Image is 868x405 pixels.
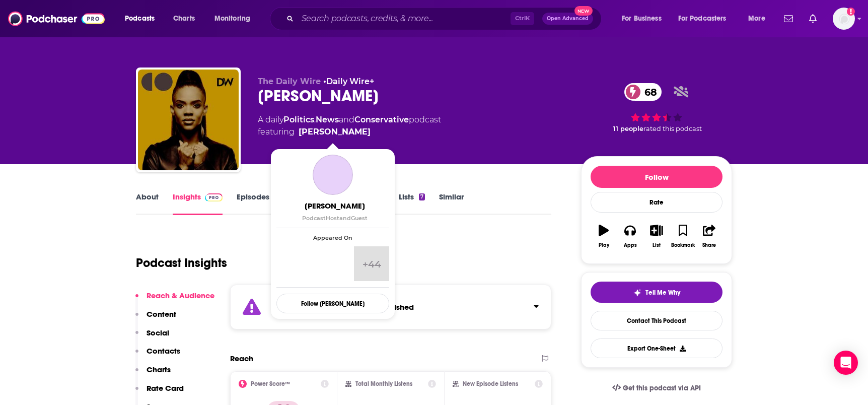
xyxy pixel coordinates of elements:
[591,166,722,188] button: Follow
[645,289,680,297] span: Tell Me Why
[173,192,223,215] a: InsightsPodchaser Pro
[214,12,250,26] span: Monitoring
[623,384,701,392] span: Get this podcast via API
[604,376,709,400] a: Get this podcast via API
[118,11,168,27] button: open menu
[591,311,722,330] a: Contact This Podcast
[147,383,184,393] p: Rate Card
[138,70,239,170] img: Candace Owens
[314,115,316,124] span: ,
[599,242,609,248] div: Play
[230,285,551,329] section: Click to expand status details
[278,201,391,211] span: [PERSON_NAME]
[833,8,855,30] img: User Profile
[276,294,389,313] button: Follow [PERSON_NAME]
[147,291,214,300] p: Reach & Audience
[574,6,593,16] span: New
[298,11,511,27] input: Search podcasts, credits, & more...
[591,282,722,303] button: tell me why sparkleTell Me Why
[463,380,518,387] h2: New Episode Listens
[439,192,464,215] a: Similar
[279,7,611,30] div: Search podcasts, credits, & more...
[805,10,821,27] a: Show notifications dropdown
[847,8,855,16] svg: Add a profile image
[230,354,253,363] h2: Reach
[622,12,662,26] span: For Business
[617,218,643,254] button: Apps
[702,242,716,248] div: Share
[678,12,727,26] span: For Podcasters
[283,115,314,124] a: Politics
[624,242,637,248] div: Apps
[258,77,321,86] span: The Daily Wire
[135,291,214,309] button: Reach & Audience
[339,215,351,222] span: and
[633,289,641,297] img: tell me why sparkle
[278,201,391,222] a: [PERSON_NAME]PodcastHostandGuest
[355,380,412,387] h2: Total Monthly Listens
[326,77,374,86] a: Daily Wire+
[634,83,662,101] span: 68
[834,351,858,375] div: Open Intercom Messenger
[643,218,670,254] button: List
[670,218,696,254] button: Bookmark
[205,193,223,201] img: Podchaser Pro
[258,126,441,138] span: featuring
[581,77,732,139] div: 68 11 peoplerated this podcast
[313,155,353,195] a: Candace Owens
[591,339,722,358] button: Export One-Sheet
[299,126,371,138] a: Candace Owens
[354,246,389,281] a: +44
[258,114,441,138] div: A daily podcast
[615,11,674,27] button: open menu
[696,218,722,254] button: Share
[653,242,661,248] div: List
[591,192,722,213] div: Rate
[833,8,855,30] span: Logged in as SimonElement
[135,383,184,402] button: Rate Card
[780,10,797,27] a: Show notifications dropdown
[613,125,643,132] span: 11 people
[547,16,589,21] span: Open Advanced
[643,125,702,132] span: rated this podcast
[671,242,695,248] div: Bookmark
[399,192,425,215] a: Lists7
[339,115,354,124] span: and
[167,11,201,27] a: Charts
[316,115,339,124] a: News
[135,346,180,365] button: Contacts
[624,83,662,101] a: 68
[251,380,290,387] h2: Power Score™
[125,12,155,26] span: Podcasts
[173,12,195,26] span: Charts
[135,309,176,328] button: Content
[741,11,778,27] button: open menu
[542,13,593,25] button: Open AdvancedNew
[8,9,105,28] img: Podchaser - Follow, Share and Rate Podcasts
[147,346,180,356] p: Contacts
[591,218,617,254] button: Play
[147,309,176,319] p: Content
[136,192,159,215] a: About
[147,328,169,337] p: Social
[237,192,287,215] a: Episodes580
[135,365,171,383] button: Charts
[276,234,389,241] span: Appeared On
[672,11,741,27] button: open menu
[323,77,374,86] span: •
[207,11,263,27] button: open menu
[302,215,368,222] span: Podcast Host Guest
[135,328,169,347] button: Social
[419,193,425,200] div: 7
[511,12,534,25] span: Ctrl K
[748,12,765,26] span: More
[833,8,855,30] button: Show profile menu
[136,255,227,271] h1: Podcast Insights
[147,365,171,374] p: Charts
[354,115,409,124] a: Conservative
